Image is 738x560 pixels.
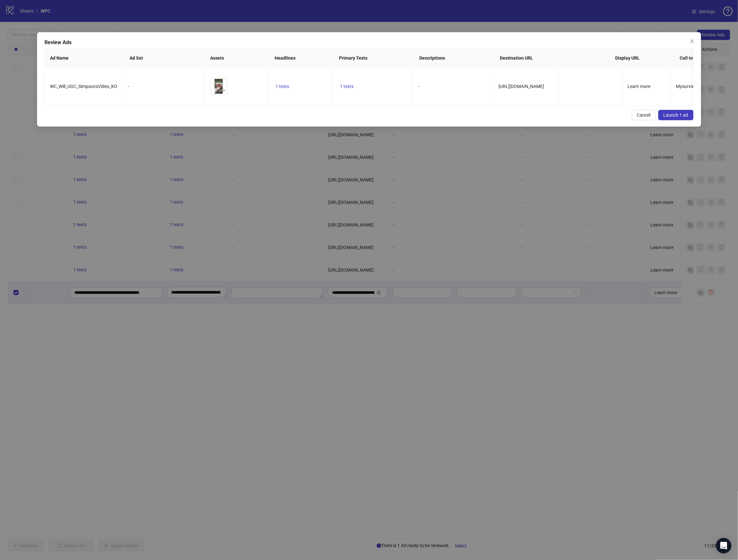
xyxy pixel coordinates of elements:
button: Close [687,36,697,46]
span: Cancel [637,112,651,118]
th: Display URL [610,49,675,67]
span: close [690,39,695,44]
span: - [418,84,420,89]
th: Assets [205,49,269,67]
th: Primary Texts [334,49,414,67]
img: Asset 1 [211,78,227,94]
span: [URL][DOMAIN_NAME] [499,84,544,89]
span: 1 texts [276,84,289,89]
span: Launch 1 ad [664,112,688,118]
span: 1 texts [340,84,354,89]
div: - [128,83,198,90]
th: Headlines [269,49,334,67]
th: Ad Name [45,49,124,67]
th: Descriptions [414,49,495,67]
span: Learn more [628,84,651,89]
button: Cancel [632,110,656,120]
span: eye [221,88,225,93]
th: Ad Set [124,49,205,67]
button: Preview [219,87,227,94]
th: Destination URL [495,49,610,67]
th: Call to Action [675,49,723,67]
span: WC_Will_UGC_SimpsonsVideo_KO [50,84,118,89]
div: Review Ads [45,39,694,46]
button: 1 texts [273,82,292,90]
div: Open Intercom Messenger [716,538,732,554]
button: 1 texts [338,82,356,90]
div: Mysurvivalpromos [676,83,714,90]
button: Launch 1 ad [658,110,694,120]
